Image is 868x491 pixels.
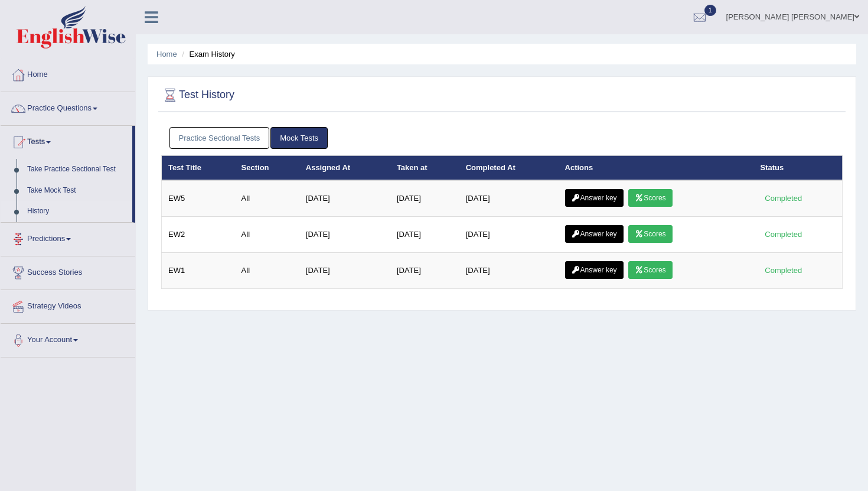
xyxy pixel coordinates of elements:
[704,5,716,16] span: 1
[565,225,624,243] a: Answer key
[179,48,235,60] li: Exam History
[270,127,328,149] a: Mock Tests
[235,217,299,253] td: All
[161,86,234,104] h2: Test History
[459,253,559,289] td: [DATE]
[235,253,299,289] td: All
[1,126,132,155] a: Tests
[299,180,390,217] td: [DATE]
[299,253,390,289] td: [DATE]
[162,180,235,217] td: EW5
[390,253,459,289] td: [DATE]
[761,228,807,240] div: Completed
[761,264,807,277] div: Completed
[1,290,135,320] a: Strategy Videos
[299,155,390,180] th: Assigned At
[559,155,754,180] th: Actions
[390,217,459,253] td: [DATE]
[1,92,135,122] a: Practice Questions
[1,324,135,353] a: Your Account
[459,217,559,253] td: [DATE]
[169,127,270,149] a: Practice Sectional Tests
[628,189,672,207] a: Scores
[628,225,672,243] a: Scores
[628,261,672,279] a: Scores
[1,223,135,252] a: Predictions
[235,180,299,217] td: All
[1,256,135,286] a: Success Stories
[459,155,559,180] th: Completed At
[156,50,177,58] a: Home
[162,155,235,180] th: Test Title
[565,261,624,279] a: Answer key
[22,180,132,201] a: Take Mock Test
[235,155,299,180] th: Section
[162,217,235,253] td: EW2
[565,189,624,207] a: Answer key
[162,253,235,289] td: EW1
[754,155,843,180] th: Status
[761,192,807,204] div: Completed
[22,201,132,222] a: History
[390,180,459,217] td: [DATE]
[459,180,559,217] td: [DATE]
[299,217,390,253] td: [DATE]
[22,159,132,180] a: Take Practice Sectional Test
[390,155,459,180] th: Taken at
[1,58,135,88] a: Home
